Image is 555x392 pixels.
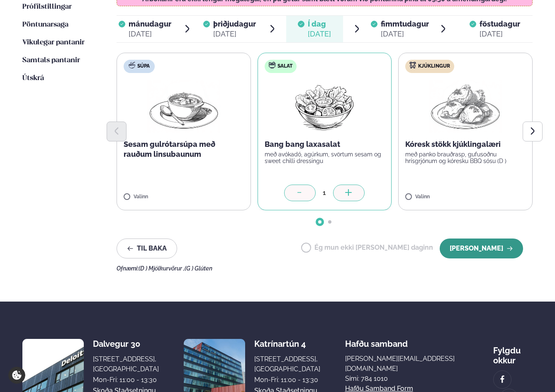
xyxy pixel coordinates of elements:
a: Pöntunarsaga [22,20,68,30]
span: Vikulegar pantanir [22,39,85,46]
p: Sesam gulrótarsúpa með rauðum linsubaunum [124,139,244,159]
img: soup.svg [129,62,135,68]
div: [STREET_ADDRESS], [GEOGRAPHIC_DATA] [254,354,320,374]
span: Í dag [308,19,331,29]
img: chicken.svg [409,62,416,68]
a: Prófílstillingar [22,2,72,12]
img: Chicken-thighs.png [429,80,502,133]
div: Fylgdu okkur [493,339,533,365]
span: Salat [277,63,292,70]
span: Go to slide 2 [328,220,331,224]
img: image alt [498,375,507,384]
img: Soup.png [147,80,220,133]
img: Salad.png [288,80,361,133]
p: Sími: 784 1010 [345,374,469,384]
span: fimmtudagur [381,19,429,28]
div: [DATE] [381,29,429,39]
span: Pöntunarsaga [22,21,68,28]
div: Mon-Fri: 11:00 - 13:30 [93,375,159,385]
button: Previous slide [107,122,127,141]
span: (G ) Glúten [185,265,212,272]
div: Dalvegur 30 [93,339,159,349]
p: Kóresk stökk kjúklingalæri [405,139,526,149]
span: Go to slide 1 [318,220,321,224]
a: Samtals pantanir [22,56,80,66]
a: image alt [494,371,511,388]
p: með panko brauðrasp, gufusoðnu hrísgrjónum og kóresku BBQ sósu (D ) [405,151,526,164]
span: þriðjudagur [213,19,256,28]
img: salad.svg [269,62,275,68]
div: Katrínartún 4 [254,339,320,349]
div: Mon-Fri: 11:00 - 13:30 [254,375,320,385]
span: Prófílstillingar [22,3,72,10]
a: [PERSON_NAME][EMAIL_ADDRESS][DOMAIN_NAME] [345,354,469,374]
p: með avókadó, agúrkum, svörtum sesam og sweet chilli dressingu [265,151,385,164]
span: Súpa [137,63,150,70]
div: [DATE] [213,29,256,39]
a: Cookie settings [8,367,25,384]
span: Hafðu samband [345,332,408,349]
button: [PERSON_NAME] [440,239,523,258]
div: 1 [316,188,333,197]
span: Kjúklingur [418,63,450,70]
p: Bang bang laxasalat [265,139,385,149]
span: mánudagur [129,19,171,28]
div: [DATE] [308,29,331,39]
span: (D ) Mjólkurvörur , [139,265,185,272]
button: Next slide [523,122,543,141]
a: Vikulegar pantanir [22,38,85,48]
div: [DATE] [480,29,520,39]
a: Útskrá [22,73,44,83]
div: [STREET_ADDRESS], [GEOGRAPHIC_DATA] [93,354,159,374]
button: Til baka [117,239,177,258]
span: Samtals pantanir [22,57,80,64]
span: föstudagur [480,19,520,28]
div: [DATE] [129,29,171,39]
div: Ofnæmi: [117,265,533,272]
span: Útskrá [22,75,44,82]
